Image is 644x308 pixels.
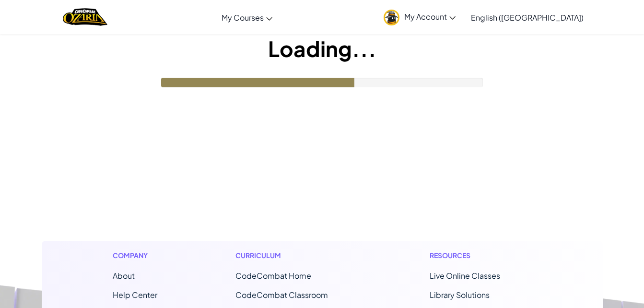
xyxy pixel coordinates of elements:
a: My Courses [217,4,277,30]
h1: Curriculum [235,250,351,261]
span: My Account [404,12,456,22]
h1: Resources [430,250,532,261]
span: My Courses [222,12,264,23]
span: English ([GEOGRAPHIC_DATA]) [471,12,584,23]
img: avatar [384,10,399,25]
span: CodeCombat Home [235,271,311,281]
img: Home [63,7,107,27]
a: CodeCombat Classroom [235,290,328,300]
a: About [113,271,135,281]
a: Library Solutions [430,290,490,300]
h1: Company [113,250,157,261]
a: Live Online Classes [430,271,500,281]
a: Ozaria by CodeCombat logo [63,7,107,27]
a: My Account [379,2,460,32]
a: English ([GEOGRAPHIC_DATA]) [466,4,588,30]
a: Help Center [113,290,157,300]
